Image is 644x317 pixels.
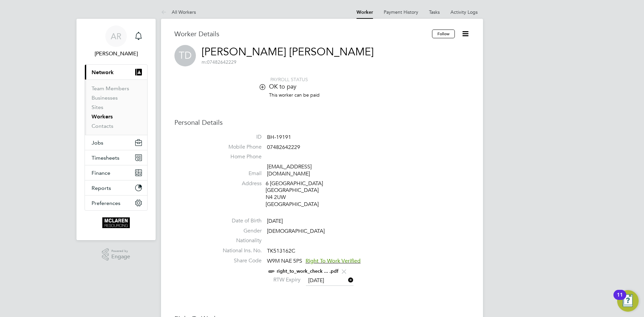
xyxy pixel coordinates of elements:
[85,180,147,195] button: Reports
[85,150,147,165] button: Timesheets
[202,59,207,65] span: m:
[267,248,295,254] span: TK513162C
[215,237,262,244] label: Nationality
[111,254,130,260] span: Engage
[215,217,262,224] label: Date of Birth
[92,185,111,191] span: Reports
[277,268,338,274] a: right_to_work_check ... .pdf
[450,9,478,15] a: Activity Logs
[270,76,308,83] span: PAYROLL STATUS
[85,217,148,228] a: Go to home page
[174,30,432,38] h3: Worker Details
[267,218,283,224] span: [DATE]
[617,290,639,312] button: Open Resource Center, 11 new notifications
[76,19,156,240] nav: Main navigation
[267,134,291,141] span: BH-19191
[85,196,147,210] button: Preferences
[92,95,118,101] a: Businesses
[215,153,262,160] label: Home Phone
[617,295,623,304] div: 11
[215,134,262,141] label: ID
[215,257,262,264] label: Share Code
[92,170,110,176] span: Finance
[429,9,440,15] a: Tasks
[357,9,373,15] a: Worker
[215,247,262,254] label: National Ins. No.
[102,248,130,261] a: Powered byEngage
[267,276,301,283] label: RTW Expiry
[92,69,114,75] span: Network
[85,25,148,58] a: AR[PERSON_NAME]
[215,180,262,187] label: Address
[85,80,147,135] div: Network
[85,65,147,80] button: Network
[92,155,119,161] span: Timesheets
[92,140,103,146] span: Jobs
[161,9,196,15] a: All Workers
[174,45,196,66] span: TD
[92,113,113,120] a: Workers
[267,258,302,264] span: W9M NAE 5PS
[174,118,470,127] h3: Personal Details
[267,144,300,151] span: 07482642229
[215,170,262,177] label: Email
[202,59,236,65] span: 07482642229
[306,258,361,264] span: Right To Work Verified
[267,163,312,177] a: [EMAIL_ADDRESS][DOMAIN_NAME]
[111,248,130,254] span: Powered by
[269,92,320,98] span: This worker can be paid
[92,104,103,110] a: Sites
[384,9,418,15] a: Payment History
[432,30,455,38] button: Follow
[111,32,121,41] span: AR
[92,85,129,92] a: Team Members
[85,135,147,150] button: Jobs
[92,200,120,206] span: Preferences
[267,228,325,234] span: [DEMOGRAPHIC_DATA]
[85,50,148,58] span: Arek Roziewicz
[215,144,262,151] label: Mobile Phone
[269,83,297,90] span: OK to pay
[92,123,113,129] a: Contacts
[266,180,329,208] div: 6 [GEOGRAPHIC_DATA] [GEOGRAPHIC_DATA] N4 2UW [GEOGRAPHIC_DATA]
[102,217,129,228] img: mclaren-logo-retina.png
[306,276,354,286] input: Select one
[202,45,374,58] a: [PERSON_NAME] [PERSON_NAME]
[85,165,147,180] button: Finance
[215,227,262,234] label: Gender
